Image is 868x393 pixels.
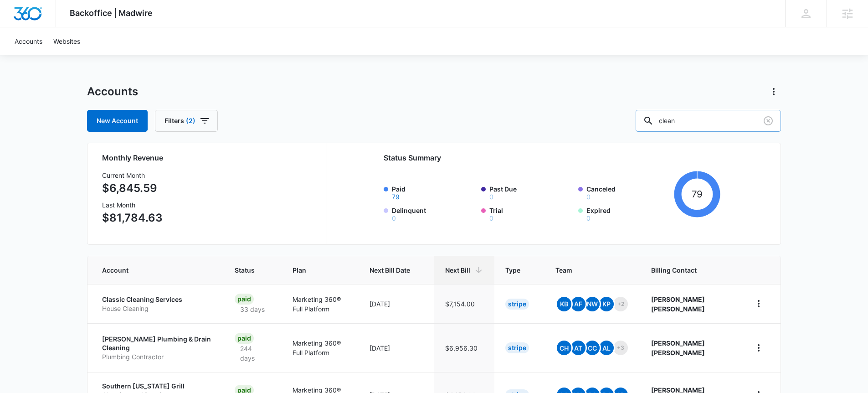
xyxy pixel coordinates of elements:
[102,295,213,304] p: Classic Cleaning Services
[613,341,628,355] span: +3
[235,265,257,275] span: Status
[359,323,434,372] td: [DATE]
[599,297,614,311] span: KP
[691,188,703,200] tspan: 79
[235,294,254,305] div: Paid
[505,265,520,275] span: Type
[434,323,494,372] td: $6,956.30
[155,110,218,132] button: Filters(2)
[293,265,348,275] span: Plan
[392,194,400,200] button: Paid
[571,297,586,311] span: AF
[235,344,271,363] p: 244 days
[102,180,163,196] p: $6,845.59
[102,335,213,352] p: [PERSON_NAME] Plumbing & Drain Cleaning
[384,152,720,163] h2: Status Summary
[186,118,195,124] span: (2)
[48,27,86,55] a: Websites
[87,85,138,98] h1: Accounts
[586,206,670,222] label: Expired
[505,299,529,310] div: Stripe
[102,352,213,362] p: Plumbing Contractor
[70,8,153,18] span: Backoffice | Madwire
[651,339,705,357] strong: [PERSON_NAME] [PERSON_NAME]
[555,265,616,275] span: Team
[585,341,600,355] span: CC
[489,184,573,200] label: Past Due
[434,284,494,323] td: $7,154.00
[557,297,571,311] span: KB
[636,110,781,132] input: Search
[613,297,628,311] span: +2
[102,295,213,313] a: Classic Cleaning ServicesHouse Cleaning
[766,84,781,99] button: Actions
[87,110,148,132] a: New Account
[586,184,670,200] label: Canceled
[102,200,163,210] h3: Last Month
[392,184,476,200] label: Paid
[571,341,586,355] span: At
[235,333,254,344] div: Paid
[751,341,766,355] button: home
[751,296,766,311] button: home
[102,171,163,180] h3: Current Month
[651,265,729,275] span: Billing Contact
[359,284,434,323] td: [DATE]
[489,206,573,222] label: Trial
[102,335,213,362] a: [PERSON_NAME] Plumbing & Drain CleaningPlumbing Contractor
[557,341,571,355] span: CH
[505,342,529,353] div: Stripe
[445,265,470,275] span: Next Bill
[102,304,213,313] p: House Cleaning
[102,265,200,275] span: Account
[235,305,270,314] p: 33 days
[761,114,776,128] button: Clear
[585,297,600,311] span: NW
[599,341,614,355] span: AL
[102,152,316,163] h2: Monthly Revenue
[370,265,410,275] span: Next Bill Date
[9,27,48,55] a: Accounts
[293,338,348,357] p: Marketing 360® Full Platform
[293,295,348,314] p: Marketing 360® Full Platform
[651,295,705,313] strong: [PERSON_NAME] [PERSON_NAME]
[392,206,476,222] label: Delinquent
[102,210,163,226] p: $81,784.63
